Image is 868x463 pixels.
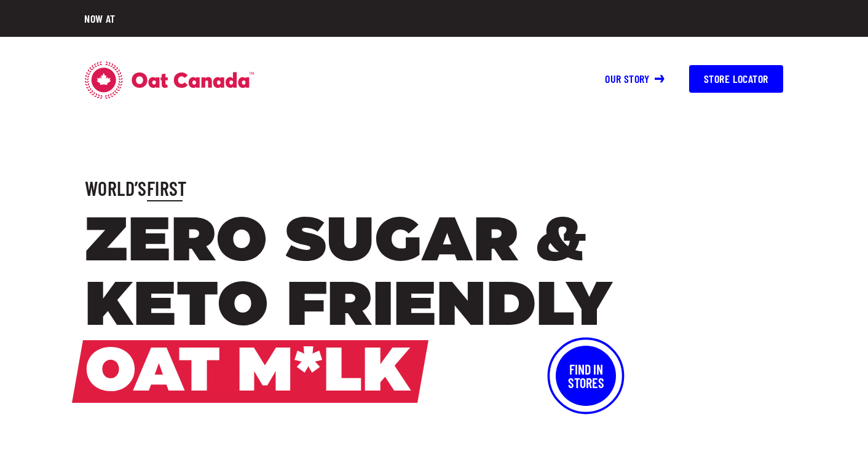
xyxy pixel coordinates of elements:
[85,211,783,406] h1: Zero Sugar & Keto Friendly
[677,73,783,85] a: Store Locator
[84,11,115,26] h4: NOW AT
[556,346,616,406] button: Find InStores
[85,175,783,201] h3: World’s
[147,176,187,200] span: First
[85,340,411,403] span: Oat M*lk
[689,65,783,93] button: Store Locator
[605,72,665,85] a: Our story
